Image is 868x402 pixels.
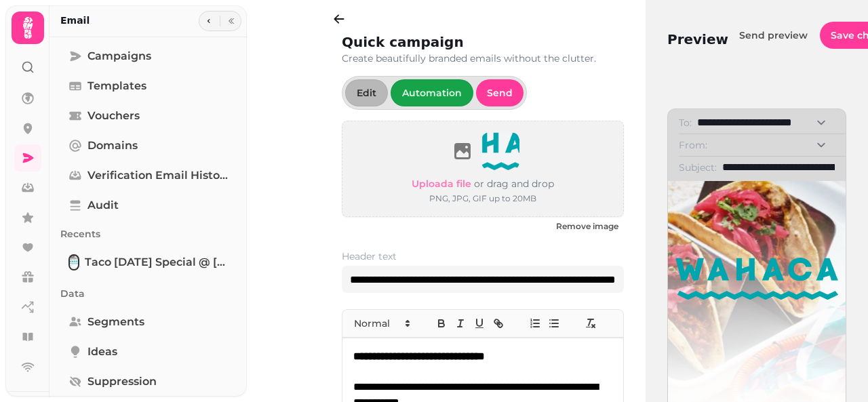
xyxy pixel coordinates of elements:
[60,73,236,100] a: Templates
[342,52,624,65] p: Create beautifully branded emails without the clutter.
[476,79,524,106] button: Send
[60,132,236,159] a: Domains
[60,338,236,365] a: Ideas
[345,79,388,106] button: Edit
[60,102,236,129] a: Vouchers
[679,138,707,152] label: From:
[551,220,624,233] button: Remove image
[487,88,513,98] span: Send
[60,281,236,306] p: Data
[87,138,138,154] span: Domains
[87,197,119,214] span: Audit
[60,368,236,395] a: Suppression
[87,314,144,330] span: Segments
[412,178,471,190] span: Upload a file
[739,31,808,40] span: Send preview
[60,222,236,246] p: Recents
[60,308,236,336] a: Segments
[87,167,228,184] span: Verification email history
[391,79,473,106] button: Automation
[87,48,151,64] span: Campaigns
[556,222,618,230] span: Remove image
[87,108,140,124] span: Vouchers
[481,132,519,170] img: aHR0cHM6Ly9maWxlcy5zdGFtcGVkZS5haS9mNjgzYTdkOC0zMjI0LTRjYzEtOTQ1My05ZjVkMTg5NGRhYzgvbWVkaWEvOGZkM...
[679,116,692,129] label: To:
[412,192,554,205] p: PNG, JPG, GIF up to 20MB
[667,30,728,49] h2: Preview
[60,43,236,70] a: Campaigns
[60,162,236,189] a: Verification email history
[70,256,78,269] img: Taco Tuesday Special @ Wahaca Edinburgh
[357,88,376,98] span: Edit
[87,344,117,360] span: Ideas
[402,88,462,98] span: Automation
[87,374,157,390] span: Suppression
[342,249,624,263] label: Header text
[87,78,146,94] span: Templates
[675,192,838,365] img: branding-header
[342,33,602,52] h2: Quick campaign
[728,22,818,49] button: Send preview
[60,192,236,219] a: Audit
[85,254,228,270] span: Taco [DATE] Special @ [GEOGRAPHIC_DATA]
[60,249,236,276] a: Taco Tuesday Special @ Wahaca EdinburghTaco [DATE] Special @ [GEOGRAPHIC_DATA]
[60,14,90,27] h2: Email
[679,161,717,174] label: Subject:
[471,176,554,192] p: or drag and drop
